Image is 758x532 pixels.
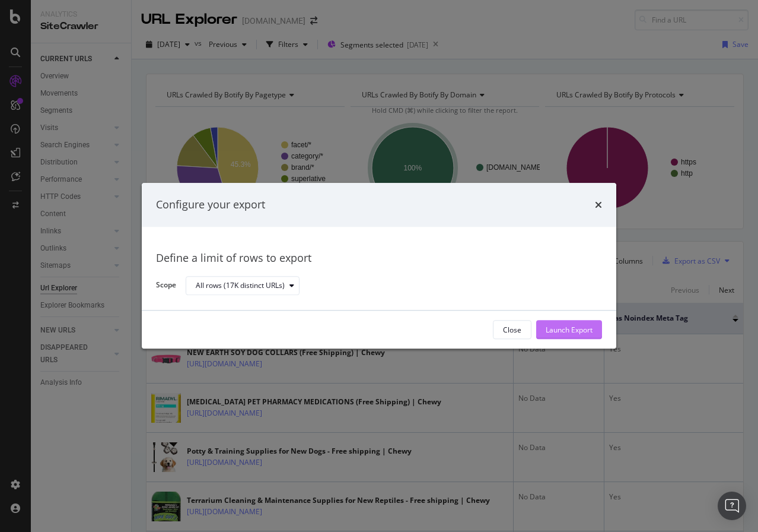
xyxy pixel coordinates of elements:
[536,321,602,340] button: Launch Export
[156,251,602,266] div: Define a limit of rows to export
[595,197,602,213] div: times
[186,276,300,295] button: All rows (17K distinct URLs)
[156,197,265,213] div: Configure your export
[718,492,746,520] div: Open Intercom Messenger
[503,325,521,335] div: Close
[493,321,531,340] button: Close
[196,282,285,289] div: All rows (17K distinct URLs)
[156,280,176,293] label: Scope
[142,183,616,349] div: modal
[546,325,593,335] div: Launch Export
